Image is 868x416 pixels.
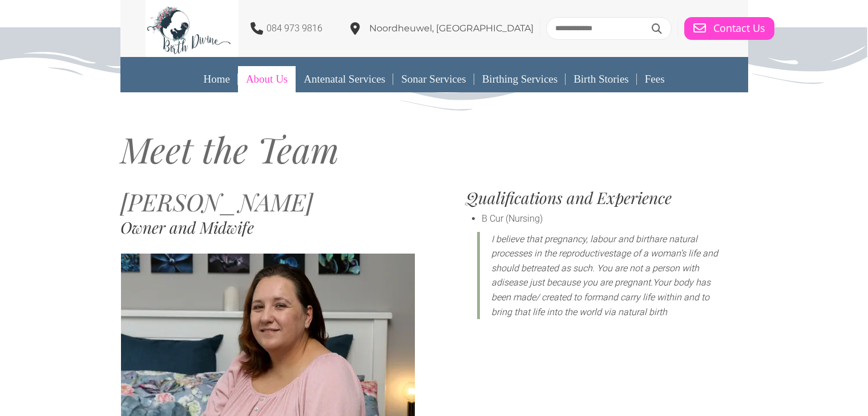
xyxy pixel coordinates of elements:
[466,190,748,206] h3: Qualifications and Experience
[238,66,296,92] a: About Us
[195,66,237,92] a: Home
[491,248,718,274] span: stage of a woman’s life and should be
[296,66,393,92] a: Antenatal Services
[566,66,637,92] a: Birth Stories
[491,292,709,317] span: and carry life within and to bring that life in
[393,66,474,92] a: Sonar Services
[491,263,699,288] span: treated as such. You are not a person with a
[491,234,654,244] span: I believe that pregnancy, labour and birth
[713,22,765,35] span: Contact Us
[491,277,710,303] span: Your body has been made/ created to form
[120,190,415,214] h2: [PERSON_NAME]
[637,66,673,92] a: Fees
[554,307,667,317] span: to the world via natural birth
[120,132,748,167] h1: Meet the Team
[684,17,774,40] a: Contact Us
[491,234,697,259] span: are natural processes in the reproductive
[496,277,653,288] span: disease just because you are pregnant.
[267,21,322,36] p: 084 973 9816
[369,23,534,34] span: Noordheuwel, [GEOGRAPHIC_DATA]
[120,219,415,235] h3: Owner and Midwife
[482,211,748,226] li: B Cur (Nursing)
[474,66,566,92] a: Birthing Services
